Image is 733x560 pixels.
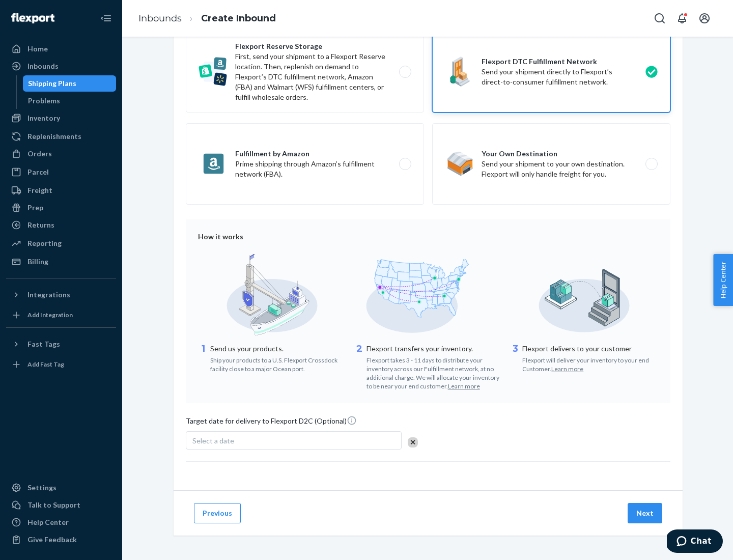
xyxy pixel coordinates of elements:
p: Send us your products. [210,344,346,354]
div: Integrations [27,290,70,300]
div: Home [27,44,48,54]
button: Learn more [551,365,583,373]
a: Returns [6,217,116,233]
div: 3 [510,343,520,373]
p: Flexport transfers your inventory. [366,344,502,354]
a: Create Inbound [201,13,276,24]
div: Add Fast Tag [27,360,64,369]
span: Select a date [192,436,234,445]
a: Reporting [6,235,116,251]
div: Add Integration [27,311,73,319]
button: Open notifications [672,8,692,29]
a: Inbounds [6,58,116,74]
a: Freight [6,182,116,199]
a: Replenishments [6,128,116,145]
div: Prep [27,203,43,213]
button: Give Feedback [6,531,116,548]
a: Problems [23,93,117,109]
div: 1 [198,343,208,373]
div: How it works [198,232,658,242]
div: Problems [28,96,60,106]
div: Flexport will deliver your inventory to your end Customer. [522,354,658,373]
div: 2 [354,343,364,391]
a: Add Fast Tag [6,356,116,373]
div: Inbounds [27,61,59,71]
div: Settings [27,483,57,493]
button: Integrations [6,287,116,303]
a: Prep [6,200,116,216]
a: Inbounds [138,13,182,24]
iframe: Opens a widget where you can chat to one of our agents [667,529,723,555]
ol: breadcrumbs [130,4,284,34]
div: Freight [27,185,52,195]
div: Replenishments [27,131,81,142]
span: Target date for delivery to Flexport D2C (Optional) [186,415,357,430]
a: Add Integration [6,307,116,323]
div: Shipping Plans [28,78,76,89]
div: Parcel [27,167,49,177]
div: Reporting [27,238,62,248]
a: Help Center [6,514,116,530]
div: Give Feedback [27,535,77,545]
div: Returns [27,220,54,230]
button: Open account menu [694,8,715,29]
div: Inventory [27,113,60,123]
div: Orders [27,149,52,159]
button: Fast Tags [6,336,116,352]
div: Flexport takes 3 - 11 days to distribute your inventory across our Fulfillment network, at no add... [366,354,502,391]
button: Close Navigation [96,8,116,29]
a: Shipping Plans [23,75,117,92]
div: Billing [27,257,48,267]
img: Flexport logo [11,13,54,23]
div: Ship your products to a U.S. Flexport Crossdock facility close to a major Ocean port. [210,354,346,373]
button: Next [628,503,662,523]
button: Learn more [448,382,480,390]
button: Talk to Support [6,497,116,513]
a: Billing [6,254,116,270]
div: Talk to Support [27,500,80,510]
div: Help Center [27,517,69,527]
button: Open Search Box [650,8,670,29]
a: Settings [6,480,116,496]
a: Home [6,41,116,57]
a: Parcel [6,164,116,180]
button: Help Center [713,254,733,306]
div: Fast Tags [27,339,60,349]
a: Orders [6,146,116,162]
p: Flexport delivers to your customer [522,344,658,354]
a: Inventory [6,110,116,126]
button: Previous [194,503,241,523]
